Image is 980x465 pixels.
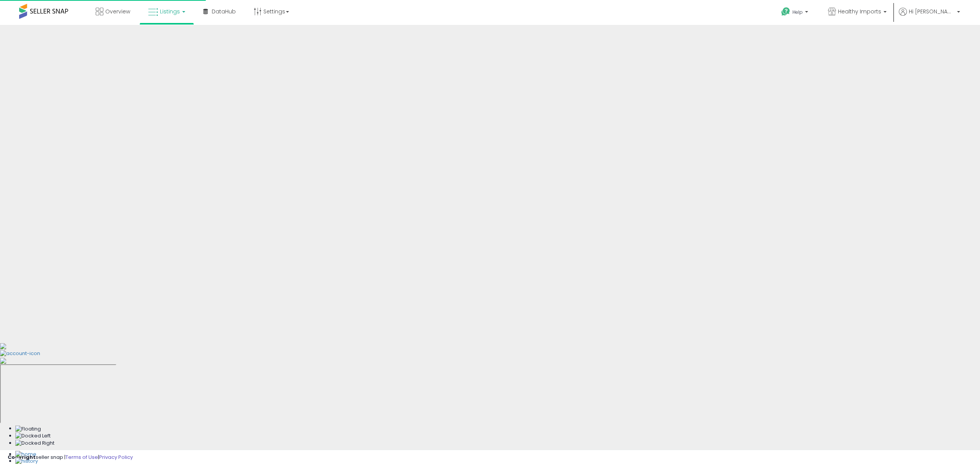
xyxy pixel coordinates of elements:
[105,8,130,15] span: Overview
[15,432,51,440] img: Docked Left
[160,8,180,15] span: Listings
[15,440,54,447] img: Docked Right
[775,1,816,25] a: Help
[899,8,960,25] a: Hi [PERSON_NAME]
[838,8,881,15] span: Healthy Imports
[15,451,36,458] img: Home
[909,8,955,15] span: Hi [PERSON_NAME]
[792,9,803,15] span: Help
[212,8,236,15] span: DataHub
[781,7,791,16] i: Get Help
[15,458,38,465] img: History
[15,426,41,433] img: Floating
